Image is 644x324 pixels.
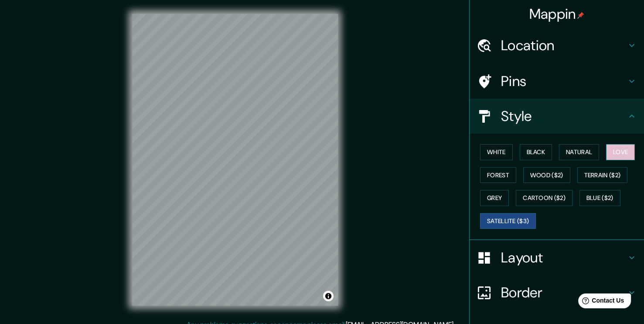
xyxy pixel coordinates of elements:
button: Love [606,144,635,160]
h4: Layout [501,249,627,266]
button: Blue ($2) [579,190,620,206]
div: Layout [470,240,644,275]
h4: Style [501,107,627,125]
div: Border [470,275,644,310]
div: Pins [470,64,644,99]
button: Black [520,144,552,160]
img: pin-icon.png [577,12,584,19]
h4: Border [501,284,627,301]
button: Forest [480,167,516,183]
button: Wood ($2) [523,167,570,183]
button: Toggle attribution [323,291,334,301]
button: Cartoon ($2) [516,190,572,206]
button: Natural [559,144,599,160]
button: Grey [480,190,509,206]
button: Satellite ($3) [480,213,536,229]
canvas: Map [132,14,338,306]
iframe: Help widget launcher [566,290,634,314]
div: Style [470,99,644,134]
button: Terrain ($2) [577,167,628,183]
button: White [480,144,513,160]
h4: Location [501,37,627,54]
h4: Pins [501,72,627,90]
h4: Mappin [529,5,585,23]
div: Location [470,28,644,63]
